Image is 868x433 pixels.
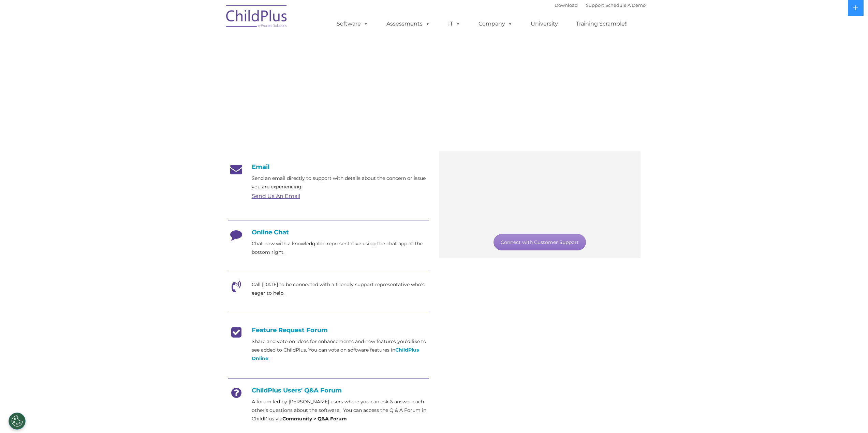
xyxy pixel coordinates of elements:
[228,387,429,394] h4: ChildPlus Users' Q&A Forum
[282,416,347,422] strong: Community > Q&A Forum
[9,413,26,430] button: Cookies Settings
[605,2,646,8] a: Schedule A Demo
[228,326,429,334] h4: Feature Request Forum
[555,2,646,8] font: |
[524,17,565,31] a: University
[228,229,429,236] h4: Online Chat
[330,17,375,31] a: Software
[252,398,429,423] p: A forum led by [PERSON_NAME] users where you can ask & answer each other’s questions about the so...
[380,17,437,31] a: Assessments
[472,17,519,31] a: Company
[252,239,429,257] p: Chat now with a knowledgable representative using the chat app at the bottom right.
[252,347,419,361] a: ChildPlus Online
[252,280,429,297] p: Call [DATE] to be connected with a friendly support representative who's eager to help.
[494,234,586,250] a: Connect with Customer Support
[252,174,429,191] p: Send an email directly to support with details about the concern or issue you are experiencing.
[441,17,467,31] a: IT
[223,0,291,34] img: ChildPlus by Procare Solutions
[555,2,578,8] a: Download
[569,17,634,31] a: Training Scramble!!
[252,193,300,199] a: Send Us An Email
[228,163,429,171] h4: Email
[586,2,604,8] a: Support
[252,337,429,363] p: Share and vote on ideas for enhancements and new features you’d like to see added to ChildPlus. Y...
